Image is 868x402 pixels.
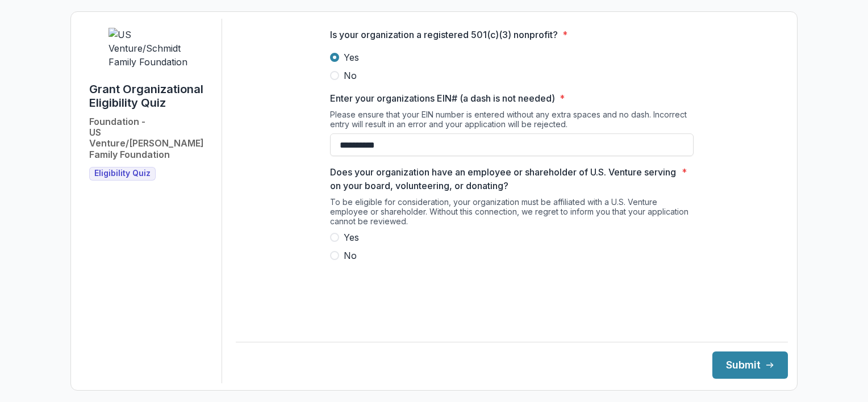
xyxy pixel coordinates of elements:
img: US Venture/Schmidt Family Foundation [108,28,194,69]
h1: Grant Organizational Eligibility Quiz [89,82,212,110]
p: Does your organization have an employee or shareholder of U.S. Venture serving on your board, vol... [330,165,677,192]
span: No [344,249,357,262]
button: Submit [712,351,788,379]
div: Please ensure that your EIN number is entered without any extra spaces and no dash. Incorrect ent... [330,110,694,133]
span: Yes [344,231,359,244]
p: Enter your organizations EIN# (a dash is not needed) [330,91,555,105]
p: Is your organization a registered 501(c)(3) nonprofit? [330,28,558,41]
div: To be eligible for consideration, your organization must be affiliated with a U.S. Venture employ... [330,197,694,231]
span: Yes [344,51,359,64]
span: Eligibility Quiz [94,169,151,178]
span: No [344,69,357,82]
h2: Foundation - US Venture/[PERSON_NAME] Family Foundation [89,116,212,160]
